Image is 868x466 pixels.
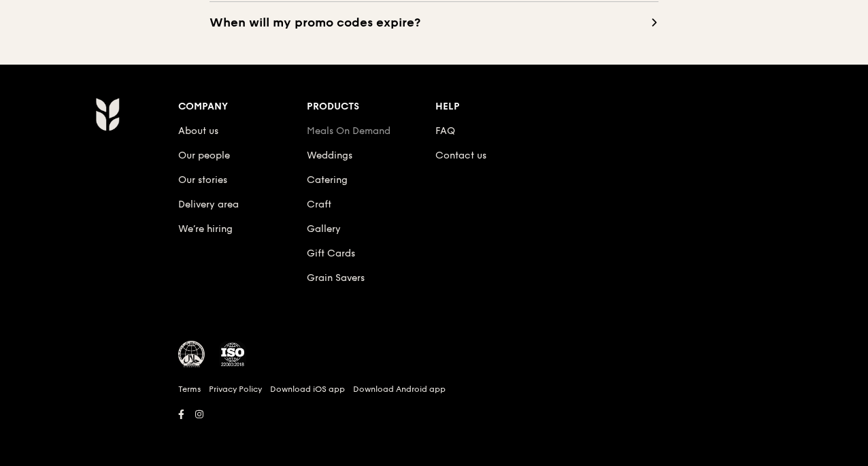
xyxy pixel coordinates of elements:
div: Products [307,97,435,116]
a: Catering [307,174,348,186]
a: We’re hiring [178,223,233,235]
img: MUIS Halal Certified [178,341,205,368]
span: When will my promo codes expire? [210,13,650,32]
a: Gift Cards [307,248,355,259]
a: Grain Savers [307,272,365,284]
div: Help [435,97,564,116]
a: Meals On Demand [307,125,390,137]
a: About us [178,125,218,137]
a: Our stories [178,174,227,186]
a: Craft [307,199,331,210]
h6: Revision [42,424,826,435]
a: FAQ [435,125,455,137]
img: Grain [95,97,119,131]
a: Delivery area [178,199,239,210]
a: Download Android app [353,384,446,395]
img: ISO Certified [219,341,246,368]
a: Download iOS app [270,384,345,395]
div: Company [178,97,307,116]
a: Gallery [307,223,341,235]
a: Terms [178,384,201,395]
a: Weddings [307,150,352,161]
a: Contact us [435,150,486,161]
a: Privacy Policy [209,384,262,395]
a: Our people [178,150,230,161]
